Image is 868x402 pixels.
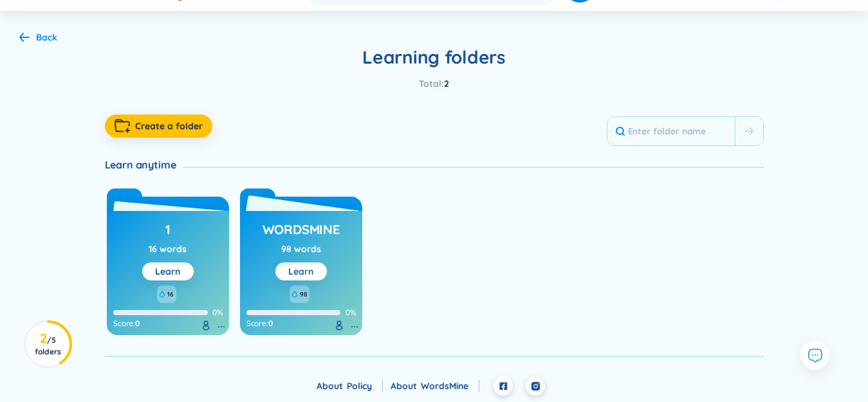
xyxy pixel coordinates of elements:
h2: Learning folders [105,46,764,69]
span: / 5 folders [35,335,61,356]
span: 98 [300,289,307,300]
div: Back [36,30,57,44]
button: Learn [142,262,194,280]
h3: 2 [33,333,62,356]
a: Policy [347,380,383,392]
span: Total : [419,78,444,89]
input: Enter folder name [607,117,735,145]
div: 16 words [149,242,187,256]
span: Score [113,318,133,329]
a: Learn [288,266,313,277]
button: Learn [275,262,327,280]
button: Create a folder [105,114,212,138]
span: 0 [268,318,273,329]
a: WordsMine [421,380,479,392]
a: 1 [165,217,171,242]
span: 0% [346,307,356,317]
h3: WordsMine [263,221,340,245]
div: 98 words [281,242,321,256]
a: Back [19,33,57,44]
span: Score [246,318,266,329]
span: 2 [444,78,449,89]
div: : [246,318,356,329]
a: Learn [155,266,180,277]
span: 0% [212,307,223,317]
a: WordsMine [263,217,340,242]
div: : [113,318,223,329]
h3: 1 [165,221,171,245]
span: 0 [135,318,140,329]
span: Create a folder [135,120,203,132]
span: 16 [167,289,174,300]
div: About [317,379,383,393]
div: About [391,379,479,393]
div: Learn anytime [105,158,184,172]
